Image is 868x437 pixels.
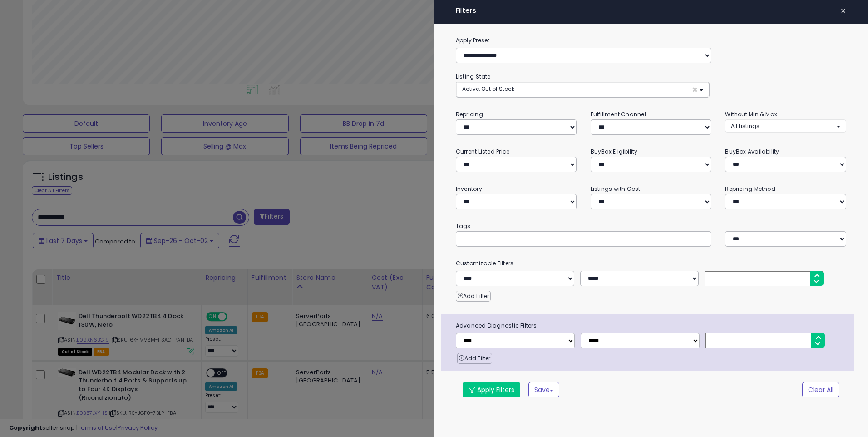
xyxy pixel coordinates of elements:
span: × [840,5,846,17]
small: Listings with Cost [591,185,641,193]
span: × [692,85,698,94]
small: Fulfillment Channel [591,110,646,118]
small: Listing State [456,73,491,80]
small: BuyBox Eligibility [591,148,638,155]
small: Repricing Method [725,185,775,193]
span: Advanced Diagnostic Filters [449,321,854,331]
small: BuyBox Availability [725,148,779,155]
button: Add Filter [457,353,492,364]
small: Without Min & Max [725,110,777,118]
small: Current Listed Price [456,148,509,155]
small: Repricing [456,110,483,118]
label: Apply Preset: [449,35,853,45]
button: All Listings [725,119,846,133]
button: Active, Out of Stock × [456,82,709,97]
small: Tags [449,221,853,231]
span: Active, Out of Stock [462,85,514,93]
button: × [837,5,850,17]
small: Inventory [456,185,482,193]
h4: Filters [456,7,846,15]
span: All Listings [731,122,759,130]
button: Save [528,382,559,397]
button: Apply Filters [463,382,520,397]
button: Add Filter [456,291,491,302]
small: Customizable Filters [449,258,853,268]
button: Clear All [802,382,839,397]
